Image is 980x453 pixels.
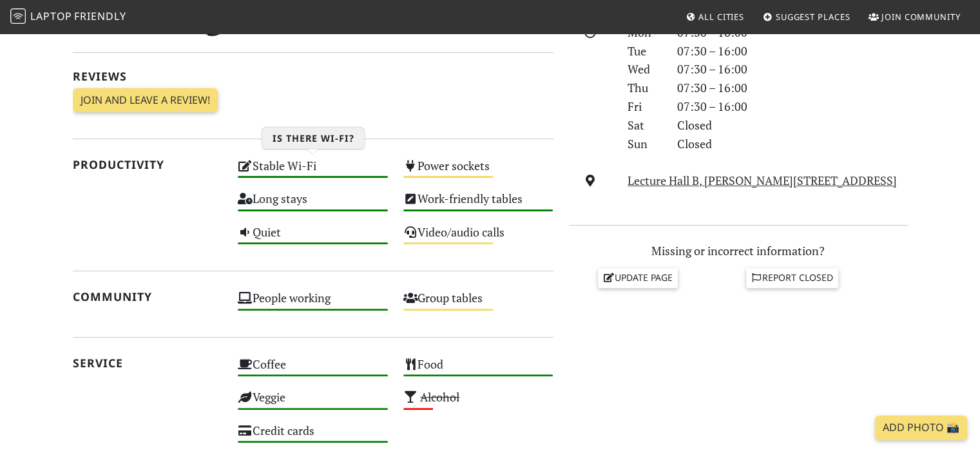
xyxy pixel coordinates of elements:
[669,42,916,61] div: 07:30 – 16:00
[396,155,561,188] div: Power sockets
[396,222,561,255] div: Video/audio calls
[620,79,669,97] div: Thu
[680,5,749,28] a: All Cities
[569,242,908,260] p: Missing or incorrect information?
[698,11,744,23] span: All Cities
[881,11,961,23] span: Join Community
[73,158,223,171] h2: Productivity
[669,60,916,79] div: 07:30 – 16:00
[73,356,223,370] h2: Service
[10,8,26,24] img: LaptopFriendly
[230,155,396,188] div: Stable Wi-Fi
[230,420,396,453] div: Credit cards
[73,88,218,113] a: Join and leave a review!
[73,290,223,304] h2: Community
[262,127,365,149] h3: Is there Wi-Fi?
[776,11,850,23] span: Suggest Places
[620,42,669,61] div: Tue
[420,389,459,405] s: Alcohol
[230,387,396,419] div: Veggie
[620,97,669,116] div: Fri
[669,79,916,97] div: 07:30 – 16:00
[230,287,396,320] div: People working
[10,6,126,28] a: LaptopFriendly LaptopFriendly
[620,116,669,135] div: Sat
[758,5,856,28] a: Suggest Places
[863,5,966,28] a: Join Community
[620,135,669,153] div: Sun
[598,268,678,287] a: Update page
[669,116,916,135] div: Closed
[230,222,396,255] div: Quiet
[396,188,561,221] div: Work-friendly tables
[396,287,561,320] div: Group tables
[746,268,839,287] a: Report closed
[669,97,916,116] div: 07:30 – 16:00
[396,354,561,387] div: Food
[669,135,916,153] div: Closed
[628,173,897,188] a: Lecture Hall B, [PERSON_NAME][STREET_ADDRESS]
[230,188,396,221] div: Long stays
[620,60,669,79] div: Wed
[230,354,396,387] div: Coffee
[73,70,553,83] h2: Reviews
[74,9,126,23] span: Friendly
[30,9,72,23] span: Laptop
[875,416,967,440] a: Add Photo 📸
